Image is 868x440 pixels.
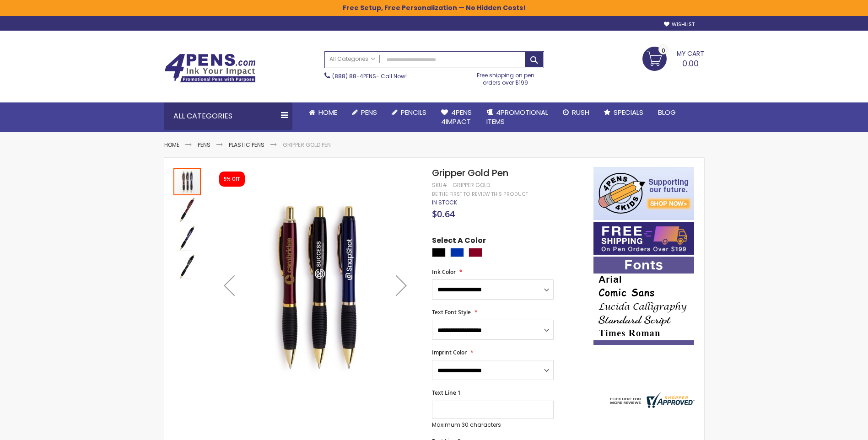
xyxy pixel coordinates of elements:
[173,167,202,195] div: Gripper Gold Pen
[608,392,695,408] img: 4pens.com widget logo
[450,248,464,257] div: Blue
[593,167,694,220] img: 4pens 4 kids
[432,349,467,356] span: Imprint Color
[467,68,544,86] div: Free shipping on pen orders over $199
[361,107,377,117] span: Pens
[608,402,695,410] a: 4pens.com certificate URL
[329,55,375,63] span: All Categories
[173,253,201,280] img: Gripper Gold Pen
[224,176,240,182] div: 5% OFF
[211,167,248,404] div: Previous
[469,248,482,257] div: Burgundy
[325,52,380,67] a: All Categories
[332,72,376,80] a: (888) 88-4PENS
[479,102,555,132] a: 4PROMOTIONALITEMS
[345,102,384,123] a: Pens
[318,107,337,117] span: Home
[432,166,508,179] span: Gripper Gold Pen
[432,248,446,257] div: Black
[432,421,554,429] p: Maximum 30 characters
[432,199,457,206] span: In stock
[173,224,202,252] div: Gripper Gold Pen
[555,102,597,123] a: Rush
[384,102,434,123] a: Pencils
[164,54,256,83] img: 4Pens Custom Pens and Promotional Products
[432,268,456,276] span: Ink Color
[572,107,589,117] span: Rush
[614,107,643,117] span: Specials
[432,208,455,220] span: $0.64
[432,191,528,198] a: Be the first to review this product
[432,199,457,206] div: Availability
[211,180,420,389] img: Gripper Gold Pen
[173,196,201,224] img: Gripper Gold Pen
[651,102,683,123] a: Blog
[658,107,676,117] span: Blog
[662,46,665,55] span: 0
[453,182,490,189] div: Gripper Gold
[198,141,210,149] a: Pens
[597,102,651,123] a: Specials
[593,222,694,255] img: Free shipping on orders over $199
[434,102,479,132] a: 4Pens4impact
[164,102,292,130] div: All Categories
[229,141,264,149] a: Plastic Pens
[441,107,472,126] span: 4Pens 4impact
[486,107,548,126] span: 4PROMOTIONAL ITEMS
[432,308,471,316] span: Text Font Style
[432,181,449,189] strong: SKU
[682,58,699,69] span: 0.00
[283,141,331,149] li: Gripper Gold Pen
[664,21,695,28] a: Wishlist
[383,167,420,404] div: Next
[173,195,202,224] div: Gripper Gold Pen
[401,107,426,117] span: Pencils
[173,252,201,280] div: Gripper Gold Pen
[593,257,694,345] img: font-personalization-examples
[432,236,486,248] span: Select A Color
[332,72,407,80] span: - Call Now!
[173,225,201,252] img: Gripper Gold Pen
[432,389,461,397] span: Text Line 1
[302,102,345,123] a: Home
[164,141,179,149] a: Home
[642,47,704,70] a: 0.00 0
